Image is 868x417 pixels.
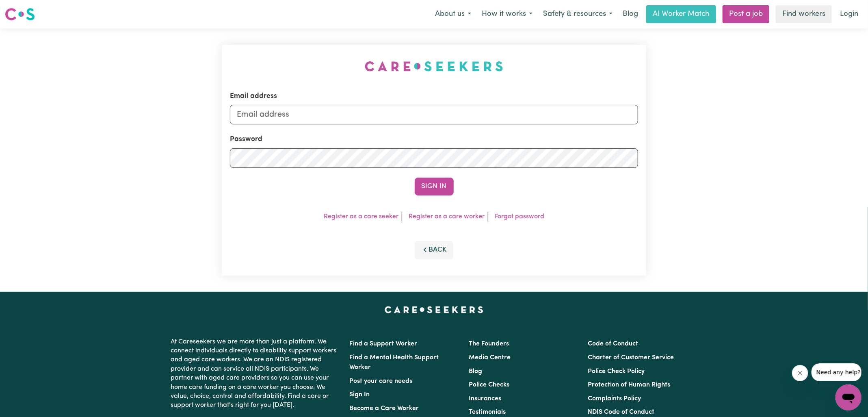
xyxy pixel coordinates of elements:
a: Charter of Customer Service [588,354,674,361]
button: How it works [476,6,538,23]
iframe: Close message [792,365,808,381]
a: Police Checks [469,382,509,388]
a: Login [835,5,863,23]
p: At Careseekers we are more than just a platform. We connect individuals directly to disability su... [171,334,340,413]
a: Post your care needs [350,378,413,384]
a: Police Check Policy [588,368,645,375]
label: Password [230,134,262,145]
a: Register as a care worker [409,213,485,220]
a: Careseekers home page [385,306,483,313]
a: Forgot password [495,213,544,220]
a: Sign In [350,391,370,398]
a: Find a Mental Health Support Worker [350,354,439,371]
a: Post a job [723,5,769,23]
a: Testimonials [469,409,506,415]
a: NDIS Code of Conduct [588,409,654,415]
a: AI Worker Match [646,5,716,23]
button: Sign In [415,178,454,195]
a: Complaints Policy [588,395,641,402]
iframe: Message from company [812,363,862,381]
a: Find a Support Worker [350,341,418,347]
a: Careseekers logo [5,5,35,24]
a: Code of Conduct [588,341,638,347]
button: Back [415,241,454,259]
button: About us [430,6,476,23]
a: Insurances [469,395,501,402]
a: Become a Care Worker [350,405,419,412]
a: Blog [469,368,482,375]
button: Safety & resources [538,6,618,23]
a: Media Centre [469,354,511,361]
a: The Founders [469,341,509,347]
a: Find workers [776,5,832,23]
input: Email address [230,105,638,124]
a: Blog [618,5,643,23]
img: Careseekers logo [5,7,35,22]
a: Register as a care seeker [324,213,398,220]
iframe: Button to launch messaging window [836,384,862,410]
a: Protection of Human Rights [588,382,670,388]
label: Email address [230,91,277,102]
